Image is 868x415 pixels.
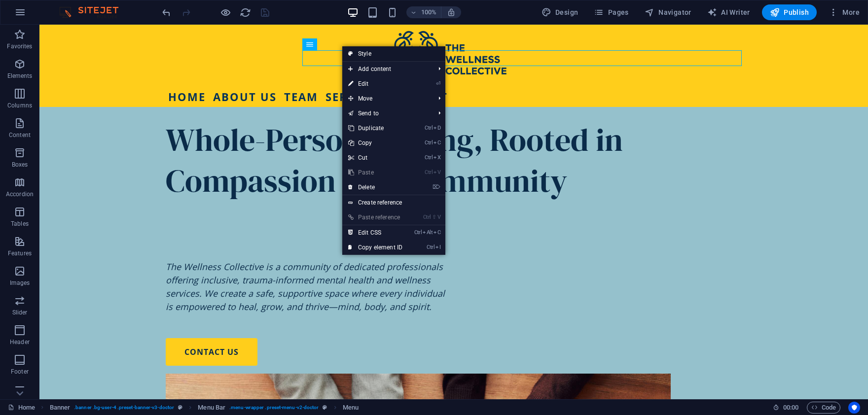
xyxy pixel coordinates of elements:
span: 00 00 [783,402,798,414]
span: Click to select. Double-click to edit [198,402,225,414]
button: AI Writer [703,4,754,20]
span: More [829,7,860,17]
span: Click to select. Double-click to edit [50,402,71,414]
i: This element is a customizable preset [178,405,182,410]
i: Ctrl [425,139,433,146]
i: Ctrl [425,125,433,131]
i: Undo: &nbsp;- Hamburger (#053258 -> $color-primary) (Ctrl+Z) [161,7,172,18]
i: Ctrl [427,244,434,250]
p: Elements [7,72,33,80]
span: Design [542,7,579,17]
i: Ctrl [414,229,422,236]
button: undo [160,6,172,18]
i: ⇧ [432,214,436,220]
a: CtrlCCopy [342,136,408,150]
button: Pages [590,4,632,20]
a: Create reference [342,195,445,210]
div: Design (Ctrl+Alt+Y) [538,4,582,20]
span: Code [811,402,836,414]
i: Ctrl [425,169,433,175]
span: Add content [342,62,431,76]
a: CtrlAltCEdit CSS [342,225,408,240]
a: CtrlVPaste [342,165,408,180]
span: Pages [594,7,628,17]
p: Columns [7,102,32,109]
p: Content [9,131,31,139]
span: Navigator [645,7,691,17]
p: Tables [11,220,29,228]
i: Ctrl [425,154,433,161]
i: ⌦ [433,184,440,190]
button: Click here to leave preview mode and continue editing [219,6,231,18]
img: Editor Logo [57,6,131,18]
i: Alt [423,229,433,236]
span: . menu-wrapper .preset-menu-v2-doctor [229,402,319,414]
span: Publish [770,7,809,17]
button: reload [239,6,251,18]
a: ⏎Edit [342,76,408,91]
a: CtrlDDuplicate [342,121,408,136]
span: Click to select. Double-click to edit [343,402,359,414]
i: C [434,139,440,146]
i: ⏎ [436,80,440,87]
button: Code [807,402,840,414]
a: Style [342,46,445,61]
a: Send to [342,106,431,121]
i: Reload page [240,7,251,18]
button: Usercentrics [848,402,860,414]
p: Boxes [12,161,28,169]
a: Click to cancel selection. Double-click to open Pages [8,402,35,414]
a: CtrlXCut [342,150,408,165]
button: Navigator [641,4,695,20]
p: Favorites [7,42,32,50]
span: . banner .bg-user-4 .preset-banner-v3-doctor [74,402,174,414]
span: Move [342,91,431,106]
i: X [434,154,440,161]
i: On resize automatically adjust zoom level to fit chosen device. [447,8,456,17]
p: Header [10,338,30,346]
p: Images [10,279,30,287]
i: D [434,125,440,131]
i: V [434,169,440,175]
i: I [435,244,440,250]
i: Ctrl [423,214,431,220]
a: ⌦Delete [342,180,408,195]
button: More [825,4,864,20]
button: Publish [762,4,817,20]
h6: Session time [773,402,799,414]
button: Design [538,4,582,20]
i: V [437,214,440,220]
p: Features [8,249,32,257]
h6: 100% [421,6,437,18]
i: C [434,229,440,236]
p: Slider [12,309,28,316]
p: Accordion [6,190,34,198]
a: CtrlICopy element ID [342,240,408,255]
span: AI Writer [707,7,750,17]
span: : [790,404,792,411]
i: This element is a customizable preset [323,405,327,410]
nav: breadcrumb [50,402,359,414]
p: Footer [11,368,29,376]
a: Ctrl⇧VPaste reference [342,210,408,225]
button: 100% [406,6,441,18]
